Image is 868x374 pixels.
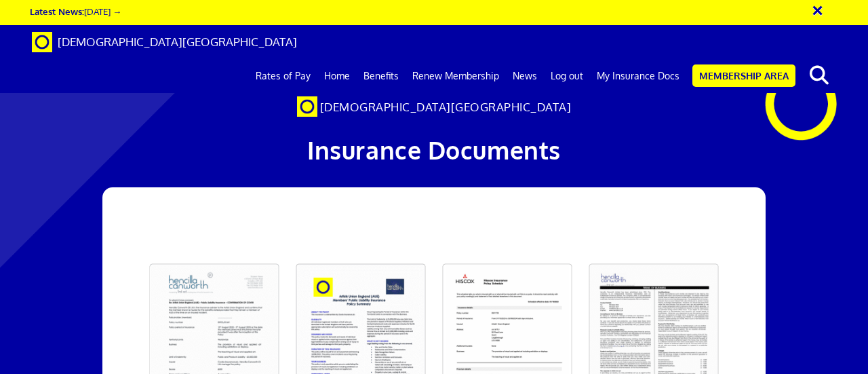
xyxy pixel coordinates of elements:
a: Renew Membership [406,59,506,93]
button: search [798,61,840,90]
a: News [506,59,544,93]
a: Log out [544,59,590,93]
a: Brand [DEMOGRAPHIC_DATA][GEOGRAPHIC_DATA] [22,25,307,59]
a: Rates of Pay [249,59,317,93]
span: Insurance Documents [307,134,561,165]
a: Membership Area [692,64,795,87]
span: [DEMOGRAPHIC_DATA][GEOGRAPHIC_DATA] [58,35,297,49]
a: Latest News:[DATE] → [30,5,121,17]
strong: Latest News: [30,5,84,17]
span: [DEMOGRAPHIC_DATA][GEOGRAPHIC_DATA] [320,100,572,114]
a: Benefits [357,59,406,93]
a: Home [317,59,357,93]
a: My Insurance Docs [590,59,686,93]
